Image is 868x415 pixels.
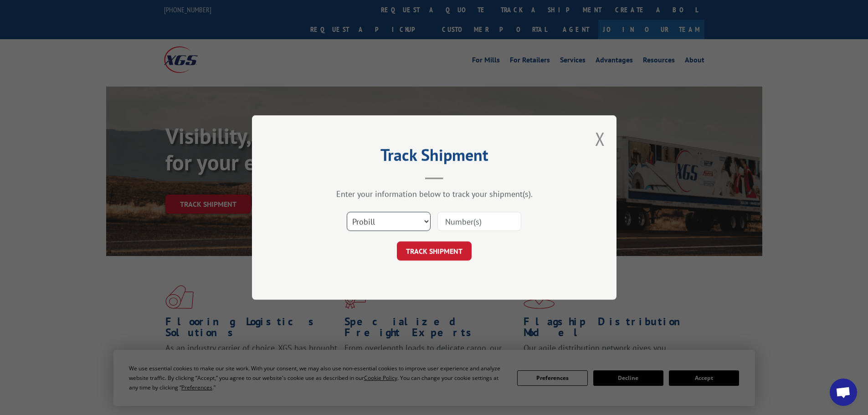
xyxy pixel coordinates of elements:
[298,149,571,166] h2: Track Shipment
[437,212,521,231] input: Number(s)
[830,379,857,406] div: Open chat
[397,241,472,261] button: TRACK SHIPMENT
[298,189,571,199] div: Enter your information below to track your shipment(s).
[595,127,605,151] button: Close modal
